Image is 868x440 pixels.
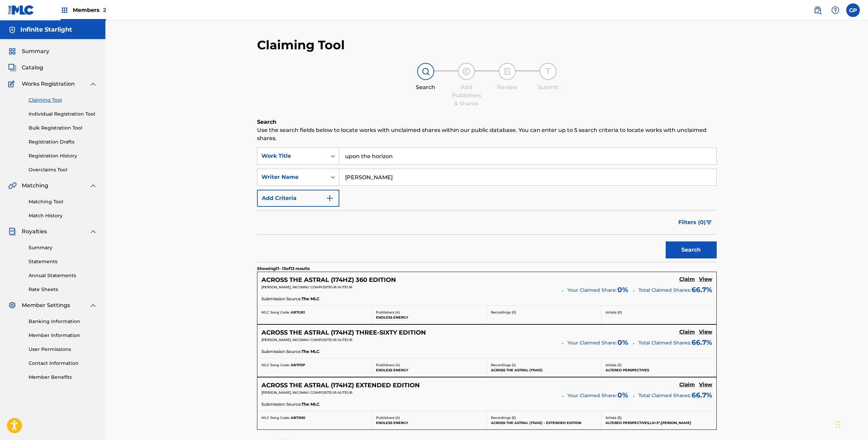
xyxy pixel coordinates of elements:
[261,416,290,420] span: MLC Song Code:
[8,26,16,34] img: Accounts
[8,227,16,236] img: Royalties
[606,310,712,315] p: Artists ( 0 )
[567,392,617,399] span: Your Claimed Share:
[699,276,712,284] a: View
[376,315,482,320] p: ENDLESS ENERGY
[261,338,352,342] span: [PERSON_NAME], INCONNU COMPOSITEUR AUTEUR
[462,67,471,75] img: step indicator icon for Add Publishers & Shares
[89,80,97,88] img: expand
[29,124,97,132] a: Bulk Registration Tool
[302,349,320,355] span: The MLC
[831,6,839,14] img: help
[257,148,717,262] form: Search Form
[73,6,106,14] span: Members
[261,276,396,284] h5: ACROSS THE ASTRAL (174HZ) 360 EDITION
[836,414,840,435] div: Drag
[491,368,597,373] p: ACROSS THE ASTRAL (174HZ)
[699,382,712,388] h5: View
[409,83,443,91] div: Search
[29,360,97,367] a: Contact Information
[261,296,302,302] span: Submission Source:
[491,415,597,420] p: Recordings ( 5 )
[674,214,717,231] button: Filters (0)
[692,390,712,400] span: 66.7 %
[8,64,43,72] a: CatalogCatalog
[679,329,695,335] h5: Claim
[846,3,860,17] div: User Menu
[639,392,691,399] span: Total Claimed Shares:
[22,64,43,72] span: Catalog
[639,340,691,346] span: Total Claimed Shares:
[376,362,482,368] p: Publishers ( 4 )
[8,182,17,190] img: Matching
[811,3,824,17] a: Public Search
[8,47,49,55] a: SummarySummary
[29,258,97,265] a: Statements
[692,337,712,348] span: 66.7 %
[257,266,310,272] p: Showing 11 - 13 of 13 results
[29,332,97,339] a: Member Information
[491,420,597,425] p: ACROSS THE ASTRAL (174HZ) - EXTENDED EDITION
[89,301,97,309] img: expand
[666,241,717,258] button: Search
[29,166,97,173] a: Overclaims Tool
[291,363,305,367] span: AB7F0P
[699,329,712,336] a: View
[490,83,524,91] div: Review
[639,287,691,293] span: Total Claimed Shares:
[606,368,712,373] p: ALTERED PERSPECTIVES
[8,47,16,55] img: Summary
[829,3,842,17] div: Help
[302,296,320,302] span: The MLC
[606,362,712,368] p: Artists ( 2 )
[291,416,305,420] span: AB72N0
[706,220,712,224] img: filter
[261,329,426,337] h5: ACROSS THE ASTRAL (174HZ) THREE-SIXTY EDITION
[29,111,97,118] a: Individual Registration Tool
[617,285,628,295] span: 0 %
[376,310,482,315] p: Publishers ( 4 )
[679,276,695,283] h5: Claim
[606,415,712,420] p: Artists ( 5 )
[22,47,49,55] span: Summary
[544,67,552,75] img: step indicator icon for Submit
[261,363,290,367] span: MLC Song Code:
[8,64,16,72] img: Catalog
[20,26,72,34] h5: Infinite Starlight
[29,198,97,205] a: Matching Tool
[29,212,97,219] a: Match History
[503,67,511,75] img: step indicator icon for Review
[699,382,712,389] a: View
[261,390,352,395] span: [PERSON_NAME], INCONNU COMPOSITEUR AUTEUR
[261,349,302,355] span: Submission Source:
[531,83,565,91] div: Submit
[699,329,712,335] h5: View
[291,310,305,315] span: AB7GB1
[567,287,617,294] span: Your Claimed Share:
[89,182,97,190] img: expand
[834,407,868,440] div: Chat Widget
[8,5,34,15] img: MLC Logo
[491,362,597,368] p: Recordings ( 2 )
[257,190,339,207] button: Add Criteria
[103,7,106,13] span: 2
[699,276,712,283] h5: View
[261,173,323,181] div: Writer Name
[617,337,628,348] span: 0 %
[22,227,47,236] span: Royalties
[261,382,420,389] h5: ACROSS THE ASTRAL (174HZ) EXTENDED EDITION
[617,390,628,400] span: 0 %
[449,83,483,108] div: Add Publishers & Shares
[89,227,97,236] img: expand
[261,152,323,160] div: Work Title
[261,310,290,315] span: MLC Song Code:
[678,218,706,226] span: Filters ( 0 )
[29,272,97,279] a: Annual Statements
[679,382,695,388] h5: Claim
[29,374,97,381] a: Member Benefits
[257,126,717,142] p: Use the search fields below to locate works with unclaimed shares within our public database. You...
[61,6,69,14] img: Top Rightsholders
[29,97,97,104] a: Claiming Tool
[261,401,302,407] span: Submission Source:
[8,80,17,88] img: Works Registration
